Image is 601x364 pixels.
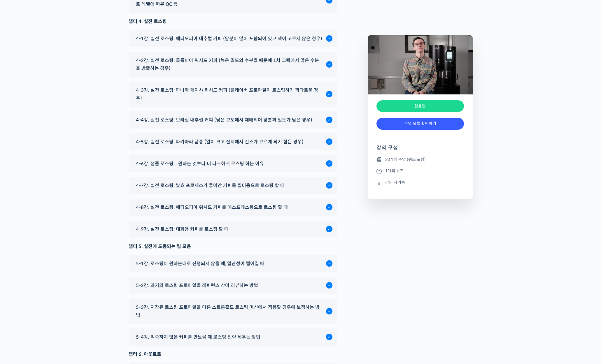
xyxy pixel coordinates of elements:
[133,57,332,72] a: 4-2강. 실전 로스팅: 콜롬비아 워시드 커피 (높은 밀도와 수분율 때문에 1차 크랙에서 많은 수분을 방출하는 경우)
[133,203,332,211] a: 4-8강. 실전 로스팅: 에티오피아 워시드 커피를 에스프레소용으로 로스팅 할 때
[136,57,323,72] span: 4-2강. 실전 로스팅: 콜롬비아 워시드 커피 (높은 밀도와 수분율 때문에 1차 크랙에서 많은 수분을 방출하는 경우)
[136,35,322,43] span: 4-1강. 실전 로스팅: 에티오피아 내추럴 커피 (당분이 많이 포함되어 있고 색이 고르지 않은 경우)
[53,194,60,198] span: 대화
[376,168,464,175] li: 1개의 퀴즈
[133,260,332,268] a: 5-1강. 로스팅이 원하는대로 진행되지 않을 때, 일관성이 떨어질 때
[136,160,264,168] span: 4-6강. 샘플 로스팅 – 원하는 것보다 더 다크하게 로스팅 하는 이유
[129,242,337,250] div: 챕터 5. 실전에 도움되는 팁 모음
[133,138,332,146] a: 4-5강. 실전 로스팅: 파카마라 품종 (알이 크고 산지에서 건조가 고르게 되기 힘든 경우)
[129,17,337,25] div: 챕터 4. 실전 로스팅
[136,303,323,319] span: 5-3강. 저장된 로스팅 프로파일을 다른 스트롱홀드 로스팅 머신에서 적용할 경우에 보정하는 방법
[75,185,112,199] a: 설정
[133,303,332,319] a: 5-3강. 저장된 로스팅 프로파일을 다른 스트롱홀드 로스팅 머신에서 적용할 경우에 보정하는 방법
[136,182,285,189] span: 4-7강. 실전 로스팅: 발효 프로세스가 들어간 커피를 필터용으로 로스팅 할 때
[2,185,38,199] a: 홈
[133,160,332,168] a: 4-6강. 샘플 로스팅 – 원하는 것보다 더 다크하게 로스팅 하는 이유
[133,333,332,341] a: 5-4강. 익숙하지 않은 커피를 만났을 때 로스팅 전략 세우는 방법
[376,118,464,130] a: 수업 목록 확인하기
[136,260,264,268] span: 5-1강. 로스팅이 원하는대로 진행되지 않을 때, 일관성이 떨어질 때
[133,35,332,43] a: 4-1강. 실전 로스팅: 에티오피아 내추럴 커피 (당분이 많이 포함되어 있고 색이 고르지 않은 경우)
[136,282,258,289] span: 5-2강. 과거의 로스팅 프로파일을 레퍼런스 삼아 리뷰하는 방법
[136,116,312,124] span: 4-4강. 실전 로스팅: 브라질 내추럴 커피 (낮은 고도에서 재배되어 당분과 밀도가 낮은 경우)
[133,86,332,102] a: 4-3강. 실전 로스팅: 파나마 게이샤 워시드 커피 (플레이버 프로파일이 로스팅하기 까다로운 경우)
[133,282,332,289] a: 5-2강. 과거의 로스팅 프로파일을 레퍼런스 삼아 리뷰하는 방법
[129,350,337,358] div: 챕터 6. 아웃트로
[136,333,260,341] span: 5-4강. 익숙하지 않은 커피를 만났을 때 로스팅 전략 세우는 방법
[18,194,22,198] span: 홈
[136,86,323,102] span: 4-3강. 실전 로스팅: 파나마 게이샤 워시드 커피 (플레이버 프로파일이 로스팅하기 까다로운 경우)
[38,185,75,199] a: 1대화
[133,182,332,189] a: 4-7강. 실전 로스팅: 발효 프로세스가 들어간 커피를 필터용으로 로스팅 할 때
[376,156,464,163] li: 30개의 수업 (퀴즈 포함)
[59,184,61,189] span: 1
[136,225,229,233] span: 4-9강. 실전 로스팅: 대회용 커피를 로스팅 할 때
[90,194,97,198] span: 설정
[136,138,304,146] span: 4-5강. 실전 로스팅: 파카마라 품종 (알이 크고 산지에서 건조가 고르게 되기 힘든 경우)
[376,179,464,186] li: 강의 자격증
[133,116,332,124] a: 4-4강. 실전 로스팅: 브라질 내추럴 커피 (낮은 고도에서 재배되어 당분과 밀도가 낮은 경우)
[136,203,288,211] span: 4-8강. 실전 로스팅: 에티오피아 워시드 커피를 에스프레소용으로 로스팅 할 때
[376,144,464,156] h4: 강의 구성
[376,100,464,112] div: 완료함
[133,225,332,233] a: 4-9강. 실전 로스팅: 대회용 커피를 로스팅 할 때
